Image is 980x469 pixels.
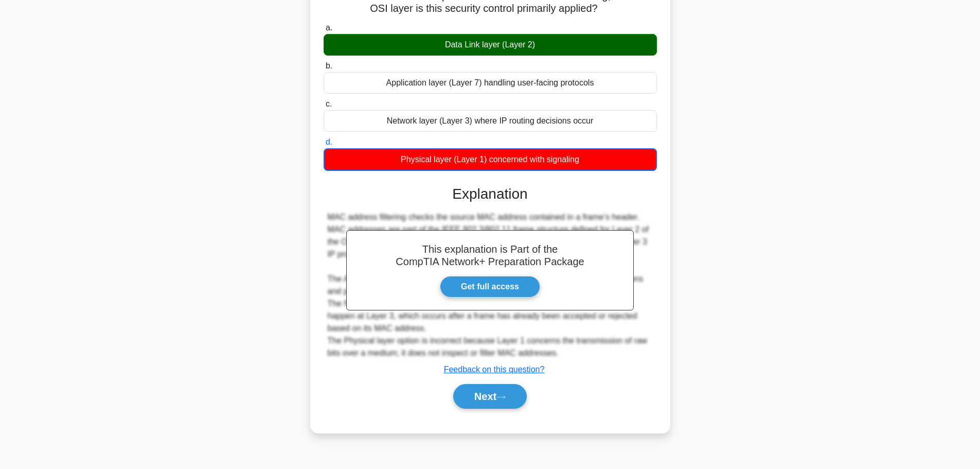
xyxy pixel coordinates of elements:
span: b. [326,61,332,70]
button: Next [453,384,527,409]
div: Network layer (Layer 3) where IP routing decisions occur [324,110,657,132]
h3: Explanation [330,185,651,203]
div: Data Link layer (Layer 2) [324,34,657,56]
span: d. [326,137,332,146]
div: MAC address filtering checks the source MAC address contained in a frame’s header. MAC addresses ... [328,211,653,359]
a: Get full access [440,276,540,298]
span: c. [326,99,332,108]
span: a. [326,23,332,32]
div: Application layer (Layer 7) handling user-facing protocols [324,72,657,94]
a: Feedback on this question? [444,365,545,374]
div: Physical layer (Layer 1) concerned with signaling [324,148,657,171]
